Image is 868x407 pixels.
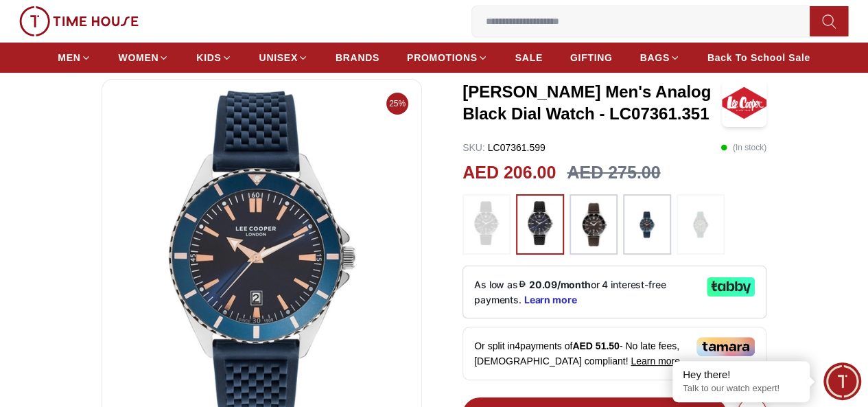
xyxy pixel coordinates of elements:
a: KIDS [196,45,231,70]
p: LC07361.599 [462,141,546,154]
span: UNISEX [259,51,298,65]
img: Tamara [696,337,755,356]
span: KIDS [196,51,221,65]
h2: AED 206.00 [462,160,556,186]
a: GIFTING [570,45,613,70]
span: SALE [515,51,543,65]
span: AED 51.50 [572,340,619,351]
a: UNISEX [259,45,308,70]
span: Back To School Sale [707,51,810,65]
span: WOMEN [119,51,159,65]
a: PROMOTIONS [407,45,488,70]
span: GIFTING [570,51,613,65]
span: MEN [58,51,80,65]
span: Learn more [631,356,680,367]
img: ... [630,201,664,248]
p: ( In stock ) [720,141,766,154]
a: WOMEN [119,45,169,70]
a: BRANDS [336,45,379,70]
img: ... [576,201,611,248]
div: Or split in 4 payments of - No late fees, [DEMOGRAPHIC_DATA] compliant! [462,327,766,380]
a: SALE [515,45,543,70]
span: BAGS [640,51,669,65]
img: ... [469,201,504,245]
span: SKU : [462,142,485,153]
h3: AED 275.00 [567,160,660,186]
div: Hey there! [683,368,799,382]
p: Talk to our watch expert! [683,383,799,395]
img: ... [683,201,718,248]
a: BAGS [640,45,679,70]
a: MEN [58,45,91,70]
span: 25% [386,93,408,115]
div: Chat Widget [823,362,861,400]
span: BRANDS [336,51,379,65]
img: ... [523,201,557,245]
img: LEE COOPER Men's Analog Black Dial Watch - LC07361.351 [722,79,766,127]
a: Back To School Sale [707,45,810,70]
img: ... [19,6,139,36]
h3: [PERSON_NAME] Men's Analog Black Dial Watch - LC07361.351 [462,81,722,125]
span: PROMOTIONS [407,51,478,65]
